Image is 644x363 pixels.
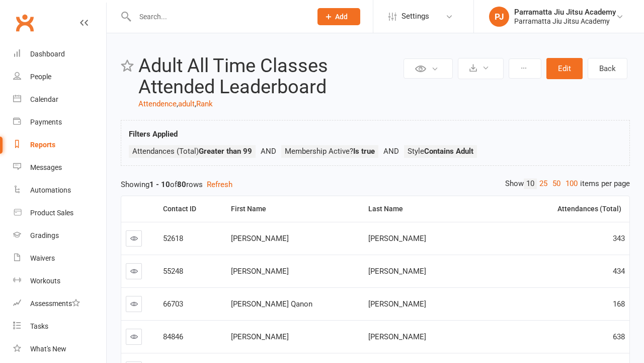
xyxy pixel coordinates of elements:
[30,73,51,81] div: People
[317,8,360,25] button: Add
[231,332,289,341] span: [PERSON_NAME]
[613,234,625,243] span: 343
[613,332,625,341] span: 638
[138,55,401,98] h2: Adult All Time Classes Attended Leaderboard
[138,99,177,108] a: Attendence
[177,180,186,189] strong: 80
[231,234,289,243] span: [PERSON_NAME]
[195,99,196,108] span: ,
[368,234,426,243] span: [PERSON_NAME]
[401,5,429,28] span: Settings
[13,111,106,134] a: Payments
[129,130,178,139] strong: Filters Applied
[368,332,426,341] span: [PERSON_NAME]
[30,277,60,285] div: Workouts
[13,338,106,360] a: What's New
[12,10,37,35] a: Clubworx
[563,178,580,189] a: 100
[13,292,106,315] a: Assessments
[13,270,106,292] a: Workouts
[30,209,73,217] div: Product Sales
[163,205,218,213] div: Contact ID
[550,178,563,189] a: 50
[132,10,304,24] input: Search...
[13,66,106,88] a: People
[231,205,356,213] div: First Name
[514,17,616,26] div: Parramatta Jiu Jitsu Academy
[368,205,508,213] div: Last Name
[13,134,106,156] a: Reports
[30,231,59,239] div: Gradings
[524,178,537,189] a: 10
[368,267,426,276] span: [PERSON_NAME]
[178,99,195,108] a: adult
[13,315,106,338] a: Tasks
[231,299,312,309] span: [PERSON_NAME] Qanon
[13,43,106,66] a: Dashboard
[30,95,58,103] div: Calendar
[521,205,621,213] div: Attendances (Total)
[30,186,71,194] div: Automations
[30,141,55,149] div: Reports
[30,118,62,126] div: Payments
[196,99,213,108] a: Rank
[30,254,55,262] div: Waivers
[13,88,106,111] a: Calendar
[132,147,252,156] span: Attendances (Total)
[537,178,550,189] a: 25
[163,267,183,276] span: 55248
[13,224,106,247] a: Gradings
[177,99,178,108] span: ,
[588,58,627,79] a: Back
[30,345,66,353] div: What's New
[13,156,106,179] a: Messages
[505,178,630,189] div: Show items per page
[207,178,232,191] button: Refresh
[514,8,616,17] div: Parramatta Jiu Jitsu Academy
[546,58,583,79] button: Edit
[335,13,348,21] span: Add
[163,234,183,243] span: 52618
[199,147,252,156] strong: Greater than 99
[163,299,183,309] span: 66703
[408,147,473,156] span: Style
[149,180,170,189] strong: 1 - 10
[613,267,625,276] span: 434
[13,247,106,270] a: Waivers
[368,299,426,309] span: [PERSON_NAME]
[13,202,106,224] a: Product Sales
[424,147,473,156] strong: Contains Adult
[30,50,65,58] div: Dashboard
[121,178,630,191] div: Showing of rows
[285,147,375,156] span: Membership Active?
[613,299,625,309] span: 168
[30,299,80,308] div: Assessments
[13,179,106,202] a: Automations
[163,332,183,341] span: 84846
[30,163,62,171] div: Messages
[489,7,509,27] div: PJ
[231,267,289,276] span: [PERSON_NAME]
[30,322,48,330] div: Tasks
[353,147,375,156] strong: Is true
